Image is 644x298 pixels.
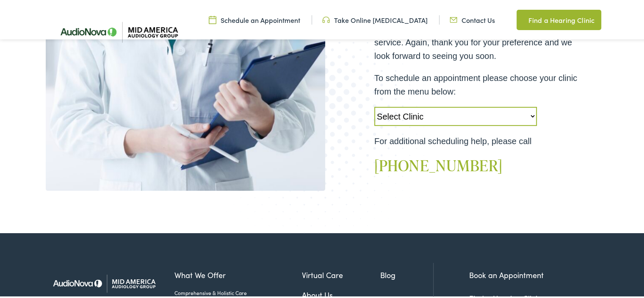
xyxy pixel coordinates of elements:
[209,14,216,23] img: utility icon
[374,133,578,147] p: For additional scheduling help, please call
[450,14,495,23] a: Contact Us
[174,268,302,279] a: What We Offer
[517,14,524,24] img: utility icon
[174,288,302,295] a: Comprehensive & Holistic Care
[450,14,457,23] img: utility icon
[209,14,300,23] a: Schedule an Appointment
[302,268,381,279] a: Virtual Care
[322,14,330,23] img: utility icon
[213,19,437,249] img: Bottom portion of a graphic image with a halftone pattern, adding to the site's aesthetic appeal.
[380,268,433,279] a: Blog
[322,14,428,23] a: Take Online [MEDICAL_DATA]
[374,70,578,97] p: To schedule an appointment please choose your clinic from the menu below:
[374,153,503,175] a: [PHONE_NUMBER]
[469,268,544,279] a: Book an Appointment
[517,8,601,29] a: Find a Hearing Clinic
